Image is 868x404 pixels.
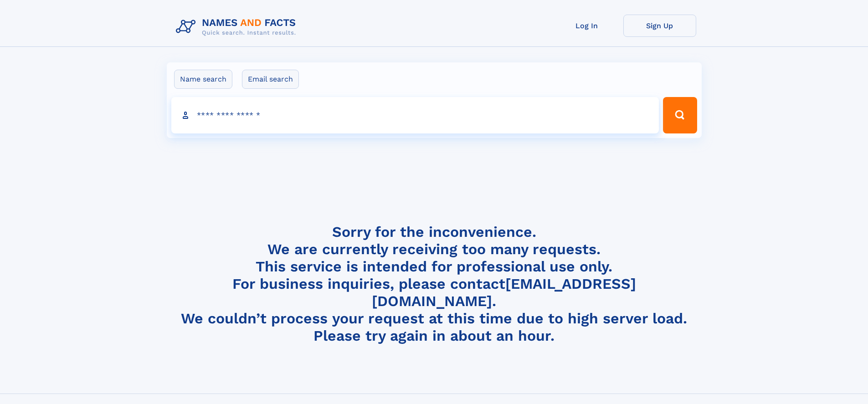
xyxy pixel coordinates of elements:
[174,70,232,89] label: Name search
[172,223,696,345] h4: Sorry for the inconvenience. We are currently receiving too many requests. This service is intend...
[372,275,636,310] a: [EMAIL_ADDRESS][DOMAIN_NAME]
[550,15,623,37] a: Log In
[623,15,696,37] a: Sign Up
[172,15,303,39] img: Logo Names and Facts
[171,97,659,133] input: search input
[663,97,697,133] button: Search Button
[242,70,299,89] label: Email search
